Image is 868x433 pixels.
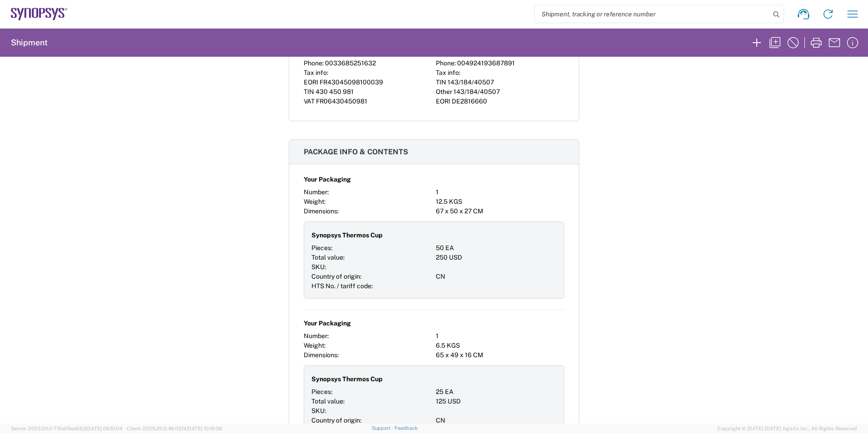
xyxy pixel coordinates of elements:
[436,79,446,86] span: TIN
[436,187,564,197] div: 1
[304,59,324,67] span: Phone:
[436,197,564,207] div: 12.5 KGS
[436,341,564,350] div: 6.5 KGS
[372,425,395,431] a: Support
[717,424,857,433] span: Copyright © [DATE]-[DATE] Agistix Inc., All Rights Reserved
[436,331,564,341] div: 1
[452,98,487,105] span: DE2816660
[311,273,361,280] span: Country of origin:
[86,426,123,431] span: [DATE] 09:51:04
[436,253,557,262] div: 250 USD
[535,5,770,23] input: Shipment, tracking or reference number
[311,417,361,424] span: Country of origin:
[316,98,367,105] span: FR06430450981
[436,243,557,253] div: 50 EA
[436,98,450,105] span: EORI
[311,231,383,240] span: Synopsys Thermos Cup
[304,98,315,105] span: VAT
[448,79,494,86] span: 143/184/40507
[304,207,339,215] span: Dimensions:
[11,426,123,431] span: Server: 2025.20.0-710e05ee653
[436,350,564,360] div: 65 x 49 x 16 CM
[127,426,222,431] span: Client: 2025.20.0-8b113f4
[11,37,48,48] h2: Shipment
[304,351,339,359] span: Dimensions:
[457,59,515,67] span: 004924193687891
[454,88,500,95] span: 143/184/40507
[436,59,456,67] span: Phone:
[304,88,314,95] span: TIN
[436,69,460,76] span: Tax info:
[304,332,329,340] span: Number:
[316,88,354,95] span: 430 450 981
[436,272,557,281] div: CN
[436,88,452,95] span: Other
[436,207,564,216] div: 67 x 50 x 27 CM
[311,254,345,261] span: Total value:
[311,263,326,271] span: SKU:
[304,175,351,184] span: Your Packaging
[311,374,383,384] span: Synopsys Thermos Cup
[325,59,376,67] span: 0033685251632
[311,388,332,395] span: Pieces:
[395,425,418,431] a: Feedback
[304,319,351,328] span: Your Packaging
[304,188,329,196] span: Number:
[304,342,325,349] span: Weight:
[304,198,325,205] span: Weight:
[187,426,222,431] span: [DATE] 10:16:38
[304,148,408,156] span: Package info & contents
[436,416,557,425] div: CN
[311,282,373,290] span: HTS No. / tariff code:
[436,387,557,397] div: 25 EA
[320,79,383,86] span: FR43045098100039
[311,398,345,405] span: Total value:
[436,397,557,406] div: 125 USD
[304,69,328,76] span: Tax info:
[304,79,318,86] span: EORI
[311,244,332,251] span: Pieces:
[311,407,326,414] span: SKU:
